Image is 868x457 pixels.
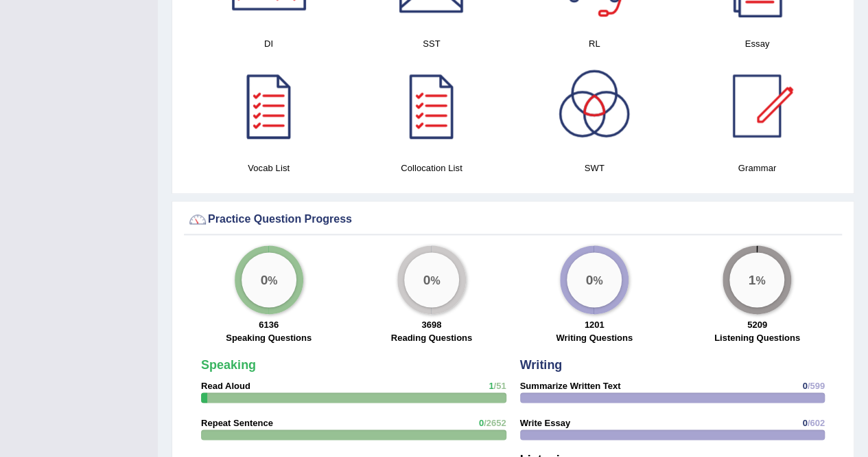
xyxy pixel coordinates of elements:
[808,381,825,391] span: /599
[201,418,273,428] strong: Repeat Sentence
[357,161,506,175] h4: Collocation List
[802,381,807,391] span: 0
[484,418,506,428] span: /2652
[585,320,605,330] strong: 1201
[683,36,832,51] h4: Essay
[226,331,312,344] label: Speaking Questions
[520,358,563,372] strong: Writing
[586,272,594,287] big: 0
[493,381,506,391] span: /51
[520,381,621,391] strong: Summarize Written Text
[404,252,459,307] div: %
[421,320,441,330] strong: 3698
[260,272,268,287] big: 0
[479,418,484,428] span: 0
[749,272,756,287] big: 1
[520,418,570,428] strong: Write Essay
[201,381,250,391] strong: Read Aloud
[357,36,506,51] h4: SST
[194,36,343,51] h4: DI
[187,209,838,230] div: Practice Question Progress
[808,418,825,428] span: /602
[714,331,800,344] label: Listening Questions
[201,358,256,372] strong: Speaking
[489,381,493,391] span: 1
[683,161,832,175] h4: Grammar
[194,161,343,175] h4: Vocab List
[747,320,767,330] strong: 5209
[567,252,622,307] div: %
[423,272,430,287] big: 0
[242,252,296,307] div: %
[520,36,669,51] h4: RL
[259,320,279,330] strong: 6136
[729,252,784,307] div: %
[802,418,807,428] span: 0
[520,161,669,175] h4: SWT
[391,331,472,344] label: Reading Questions
[556,331,633,344] label: Writing Questions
